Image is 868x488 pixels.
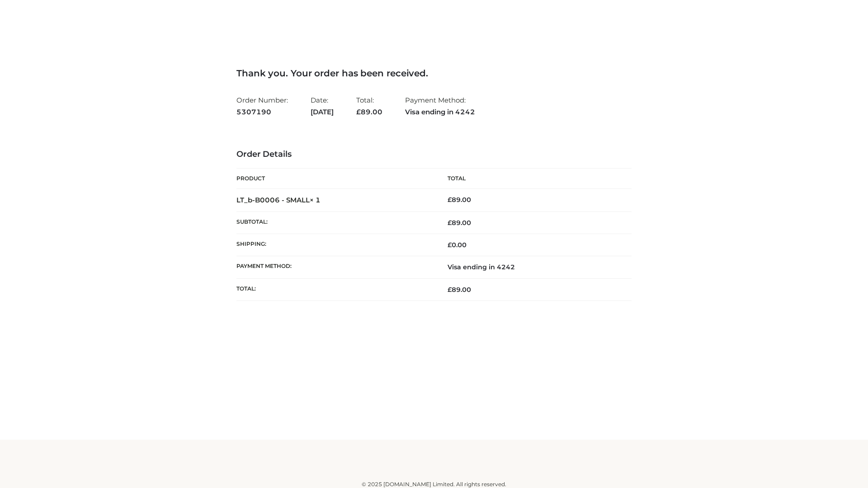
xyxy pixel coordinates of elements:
h3: Order Details [236,150,632,160]
h3: Thank you. Your order has been received. [236,68,632,79]
li: Payment Method: [405,92,475,120]
li: Date: [311,92,334,120]
strong: Visa ending in 4242 [405,106,475,118]
span: £ [448,196,452,204]
strong: LT_b-B0006 - SMALL [236,196,321,204]
bdi: 89.00 [448,196,471,204]
th: Total: [236,278,434,300]
span: £ [448,219,452,227]
span: £ [448,286,452,294]
strong: [DATE] [311,106,334,118]
span: £ [356,108,361,116]
strong: × 1 [310,196,321,204]
th: Payment method: [236,256,434,278]
th: Product [236,169,434,189]
span: 89.00 [448,219,471,227]
li: Order Number: [236,92,288,120]
td: Visa ending in 4242 [434,256,632,278]
strong: 5307190 [236,106,288,118]
th: Total [434,169,632,189]
th: Subtotal: [236,211,434,234]
th: Shipping: [236,234,434,256]
span: £ [448,241,452,249]
li: Total: [356,92,382,120]
bdi: 0.00 [448,241,467,249]
span: 89.00 [448,286,471,294]
span: 89.00 [356,108,382,116]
